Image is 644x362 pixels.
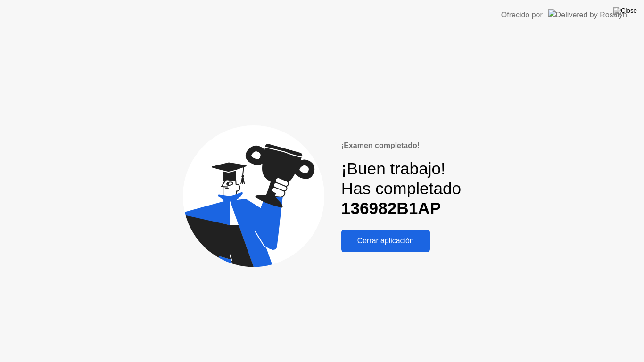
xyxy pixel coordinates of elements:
[613,7,637,15] img: Close
[341,230,430,252] button: Cerrar aplicación
[341,140,461,151] div: ¡Examen completado!
[341,199,441,217] b: 136982B1AP
[548,9,627,20] img: Delivered by Rosalyn
[501,9,543,21] div: Ofrecido por
[341,159,461,219] div: ¡Buen trabajo! Has completado
[344,237,427,245] div: Cerrar aplicación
